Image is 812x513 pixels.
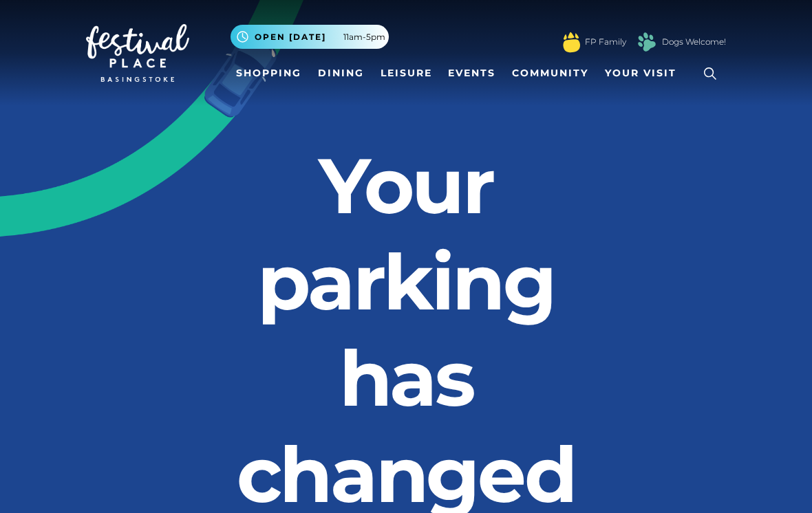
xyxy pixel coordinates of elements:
span: Your Visit [605,66,676,80]
span: Open [DATE] [255,31,326,43]
a: Shopping [231,61,307,86]
span: 11am-5pm [343,31,385,43]
a: Your Visit [599,61,689,86]
a: Dogs Welcome! [662,36,726,48]
button: Open [DATE] 11am-5pm [231,25,389,49]
a: Community [506,61,594,86]
a: FP Family [585,36,626,48]
a: Dining [312,61,370,86]
a: Leisure [375,61,438,86]
a: Events [442,61,501,86]
img: Festival Place Logo [86,24,189,82]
